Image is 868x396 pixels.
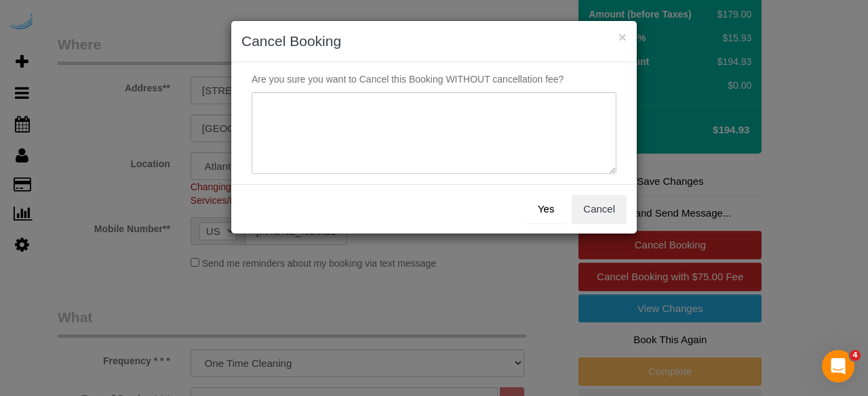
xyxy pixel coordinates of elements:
button: × [618,30,627,44]
button: Yes [526,195,566,223]
iframe: Intercom live chat [822,350,854,382]
h3: Cancel Booking [241,31,627,51]
sui-modal: Cancel Booking [231,21,637,234]
p: Are you sure you want to Cancel this Booking WITHOUT cancellation fee? [241,72,627,86]
button: Cancel [572,195,627,223]
span: 4 [850,350,861,361]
